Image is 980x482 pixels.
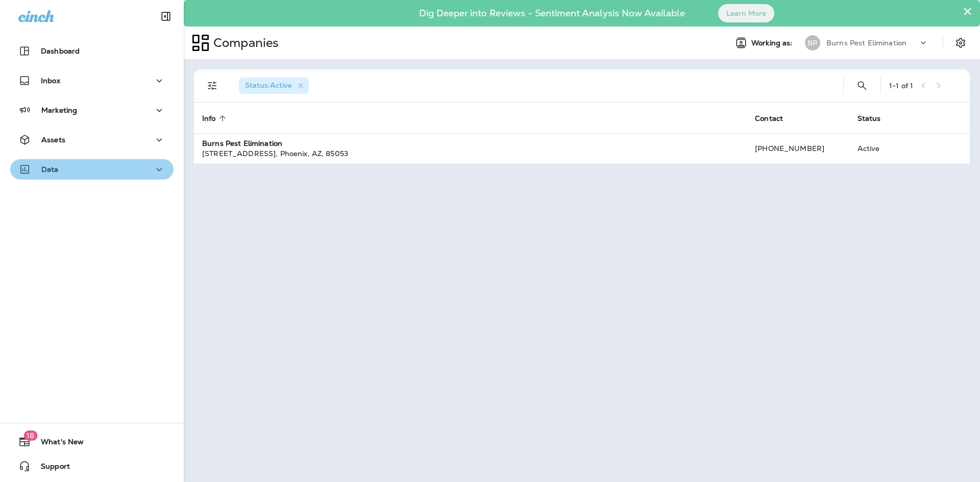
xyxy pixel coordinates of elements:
button: Dashboard [10,41,174,61]
p: Companies [209,35,279,50]
p: Assets [41,136,65,144]
div: BP [805,35,820,50]
td: [PHONE_NUMBER] [747,133,849,164]
button: Close [963,3,972,19]
button: Filters [202,75,223,96]
span: Contact [755,114,783,123]
span: 18 [23,430,37,441]
p: Inbox [41,77,60,85]
span: Status : Active [245,81,292,90]
p: Burns Pest Elimination [826,39,906,47]
button: Inbox [10,70,174,91]
button: Marketing [10,100,174,120]
button: Settings [951,34,970,52]
p: Marketing [41,106,77,114]
strong: Burns Pest Elimination [202,139,282,148]
button: Assets [10,130,174,150]
span: What's New [31,438,84,450]
span: Info [202,114,229,123]
button: Search Companies [852,75,872,96]
button: Collapse Sidebar [152,6,180,27]
button: Learn More [718,4,774,22]
div: 1 - 1 of 1 [889,82,913,90]
span: Support [31,462,70,474]
button: Data [10,159,174,180]
span: Working as: [751,39,795,47]
p: Dashboard [41,47,80,55]
span: Status [857,114,881,123]
button: 18What's New [10,432,174,452]
p: Dig Deeper into Reviews - Sentiment Analysis Now Available [389,12,715,15]
button: Support [10,456,174,476]
span: Contact [755,114,796,123]
div: [STREET_ADDRESS] , Phoenix , AZ , 85053 [202,148,739,159]
span: Status [857,114,894,123]
p: Data [41,165,59,173]
div: Status:Active [239,78,309,94]
td: Active [849,133,915,164]
span: Info [202,114,216,123]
